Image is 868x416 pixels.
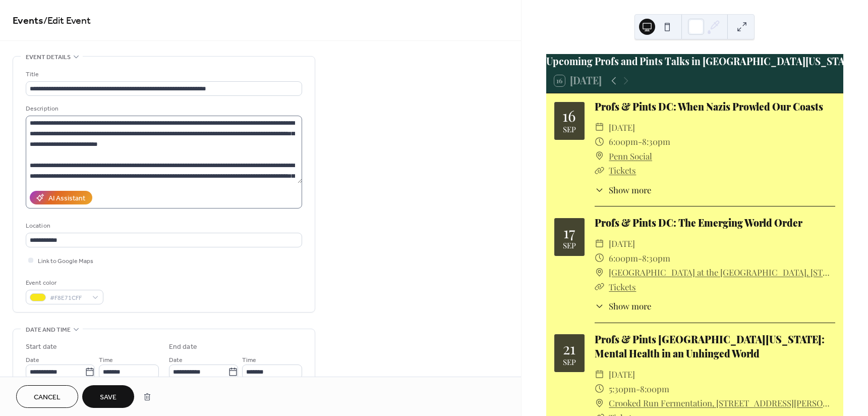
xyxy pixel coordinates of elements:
button: ​Show more [595,300,652,313]
span: 6:00pm [609,134,638,149]
span: [DATE] [609,236,635,251]
span: Time [99,355,113,366]
div: ​ [595,251,604,266]
a: Events [13,11,43,31]
div: ​ [595,265,604,280]
span: Link to Google Maps [38,256,93,267]
a: Profs & Pints DC: The Emerging World Order [595,216,802,229]
span: [DATE] [609,367,635,382]
div: 21 [563,341,575,356]
div: ​ [595,163,604,178]
a: Tickets [609,281,636,292]
button: ​Show more [595,184,652,196]
span: 6:00pm [609,251,638,266]
span: #F8E71CFF [50,293,87,303]
span: Date [26,355,39,366]
a: Penn Social [609,149,652,164]
span: Time [242,355,256,366]
div: ​ [595,396,604,410]
button: Cancel [16,385,78,408]
div: ​ [595,382,604,396]
div: AI Assistant [48,193,85,204]
div: ​ [595,134,604,149]
div: 17 [563,225,575,240]
div: ​ [595,280,604,294]
span: Show more [609,184,651,196]
a: Profs & Pints [GEOGRAPHIC_DATA][US_STATE]: Mental Health in an Unhinged World [595,333,825,360]
div: End date [169,342,197,352]
div: Title [26,69,300,80]
span: 5:30pm [609,382,636,396]
span: - [638,251,642,266]
span: Date and time [26,325,71,335]
div: Sep [563,242,576,249]
div: ​ [595,367,604,382]
a: Profs & Pints DC: When Nazis Prowled Our Coasts [595,100,823,113]
div: Event color [26,278,101,288]
a: [GEOGRAPHIC_DATA] at the [GEOGRAPHIC_DATA], [STREET_ADDRESS][US_STATE][US_STATE] [609,265,835,280]
span: Save [100,392,117,403]
div: ​ [595,120,604,135]
a: Tickets [609,165,636,176]
span: Cancel [34,392,61,403]
div: Upcoming Profs and Pints Talks in [GEOGRAPHIC_DATA][US_STATE] [546,54,843,69]
div: 16 [562,108,576,123]
span: - [638,134,642,149]
div: Sep [563,126,576,133]
div: ​ [595,300,604,313]
span: 8:00pm [640,382,669,396]
button: Save [82,385,134,408]
span: Show more [609,300,651,313]
span: [DATE] [609,120,635,135]
span: 8:30pm [642,251,670,266]
div: ​ [595,236,604,251]
span: / Edit Event [43,11,91,31]
div: ​ [595,149,604,164]
span: - [636,382,640,396]
span: Date [169,355,183,366]
span: 8:30pm [642,134,670,149]
button: AI Assistant [30,191,92,204]
div: Description [26,103,300,114]
div: ​ [595,184,604,196]
div: Sep [563,358,576,366]
div: Location [26,221,300,231]
div: Start date [26,342,57,352]
a: Crooked Run Fermentation, [STREET_ADDRESS][PERSON_NAME] [609,396,835,410]
span: Event details [26,52,71,63]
